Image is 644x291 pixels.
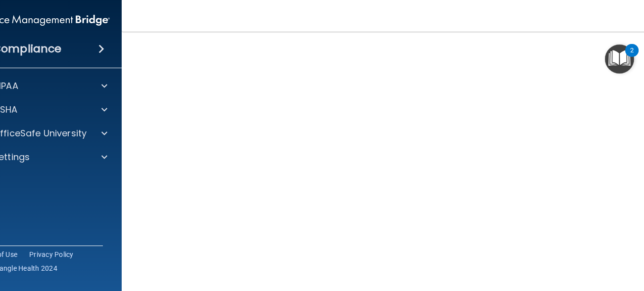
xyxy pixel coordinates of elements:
[605,44,634,74] button: Open Resource Center, 2 new notifications
[630,50,634,63] div: 2
[29,249,74,259] a: Privacy Policy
